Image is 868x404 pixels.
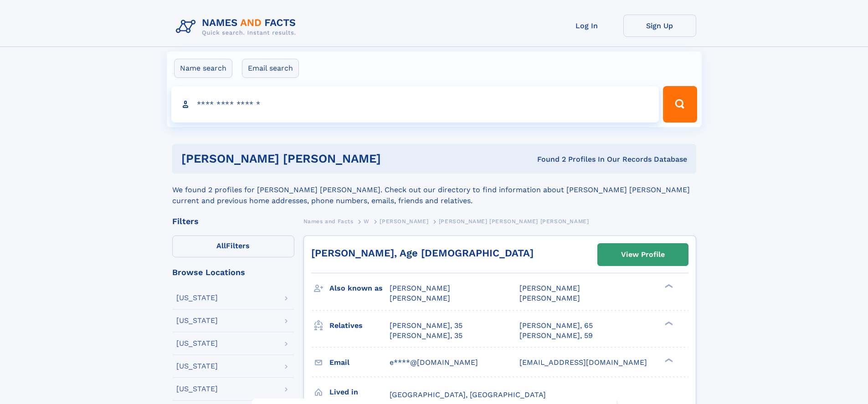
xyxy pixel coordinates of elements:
[663,283,673,289] div: ❯
[439,218,589,225] span: [PERSON_NAME] [PERSON_NAME] [PERSON_NAME]
[621,244,665,265] div: View Profile
[329,384,390,400] h3: Lived in
[303,215,354,227] a: Names and Facts
[329,281,390,296] h3: Also known as
[176,363,218,370] div: [US_STATE]
[519,294,580,302] span: [PERSON_NAME]
[390,284,450,292] span: [PERSON_NAME]
[311,247,534,259] a: [PERSON_NAME], Age [DEMOGRAPHIC_DATA]
[390,331,462,341] a: [PERSON_NAME], 35
[171,86,659,123] input: search input
[172,235,294,257] label: Filters
[623,15,696,37] a: Sign Up
[172,174,696,206] div: We found 2 profiles for [PERSON_NAME] [PERSON_NAME]. Check out our directory to find information ...
[176,340,218,347] div: [US_STATE]
[172,15,303,39] img: Logo Names and Facts
[176,317,218,324] div: [US_STATE]
[216,241,226,250] span: All
[329,355,390,370] h3: Email
[663,357,673,363] div: ❯
[390,390,546,399] span: [GEOGRAPHIC_DATA], [GEOGRAPHIC_DATA]
[176,385,218,393] div: [US_STATE]
[519,284,580,292] span: [PERSON_NAME]
[329,318,390,333] h3: Relatives
[519,321,593,331] a: [PERSON_NAME], 65
[181,153,459,164] h1: [PERSON_NAME] [PERSON_NAME]
[519,331,593,341] a: [PERSON_NAME], 59
[390,294,450,302] span: [PERSON_NAME]
[598,244,688,266] a: View Profile
[459,154,687,164] div: Found 2 Profiles In Our Records Database
[663,320,673,326] div: ❯
[364,215,370,227] a: W
[390,321,462,331] a: [PERSON_NAME], 35
[176,294,218,302] div: [US_STATE]
[663,86,697,123] button: Search Button
[242,59,299,78] label: Email search
[519,358,647,367] span: [EMAIL_ADDRESS][DOMAIN_NAME]
[364,218,370,225] span: W
[380,215,428,227] a: [PERSON_NAME]
[380,218,428,225] span: [PERSON_NAME]
[172,217,294,225] div: Filters
[550,15,623,37] a: Log In
[174,59,232,78] label: Name search
[172,268,294,276] div: Browse Locations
